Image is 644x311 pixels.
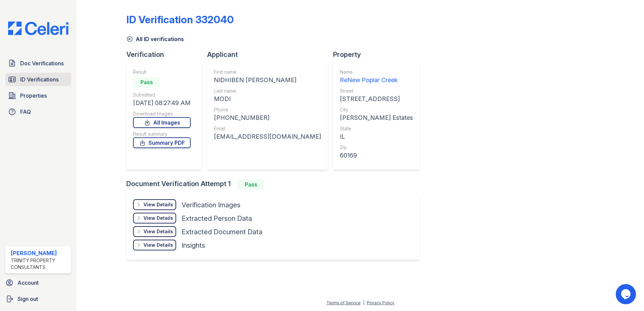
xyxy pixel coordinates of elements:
a: Sign out [3,292,74,306]
div: State [340,125,413,132]
a: Doc Verifications [5,57,71,70]
a: Terms of Service [326,300,361,305]
a: Properties [5,89,71,102]
div: [PERSON_NAME] Estates [340,113,413,123]
span: Sign out [18,295,38,303]
div: Email [214,125,321,132]
div: ReNew Poplar Creek [340,75,413,85]
div: First name [214,69,321,75]
div: Extracted Document Data [182,227,262,237]
div: View Details [143,201,173,208]
div: Property [333,50,425,59]
div: 60169 [340,151,413,160]
a: Account [3,276,74,289]
a: Name ReNew Poplar Creek [340,69,413,85]
div: Download Images [133,110,191,117]
div: Document Verification Attempt 1 [126,179,425,190]
img: CE_Logo_Blue-a8612792a0a2168367f1c8372b55b34899dd931a85d93a1a3d3e32e68fde9ad4.png [3,22,74,35]
div: Verification Images [182,200,240,210]
div: Submitted [133,92,191,98]
span: ID Verifications [20,75,59,83]
div: View Details [143,215,173,221]
span: Account [18,279,39,287]
div: Pass [237,179,264,190]
a: Privacy Policy [367,300,394,305]
div: [DATE] 08:27:49 AM [133,98,191,108]
a: All Images [133,117,191,128]
div: Verification [126,50,207,59]
div: Last name [214,88,321,94]
div: [EMAIL_ADDRESS][DOMAIN_NAME] [214,132,321,141]
div: [PERSON_NAME] [11,249,68,257]
div: Zip [340,144,413,151]
iframe: chat widget [616,284,637,304]
div: Trinity Property Consultants [11,257,68,271]
div: | [363,300,364,305]
a: ID Verifications [5,73,71,86]
div: ID Verification 332040 [126,13,234,26]
div: [STREET_ADDRESS] [340,94,413,104]
a: All ID verifications [126,35,184,43]
div: City [340,106,413,113]
div: Street [340,88,413,94]
div: Pass [133,77,160,88]
div: Result summary [133,131,191,137]
div: MODI [214,94,321,104]
div: Result [133,69,191,75]
div: View Details [143,228,173,235]
a: Summary PDF [133,137,191,148]
span: Doc Verifications [20,59,64,67]
div: IL [340,132,413,141]
div: [PHONE_NUMBER] [214,113,321,123]
div: Insights [182,241,205,250]
div: Applicant [207,50,333,59]
div: Phone [214,106,321,113]
span: Properties [20,92,47,100]
span: FAQ [20,108,31,116]
div: Name [340,69,413,75]
div: View Details [143,242,173,248]
div: Extracted Person Data [182,214,252,223]
div: NIDHIBEN [PERSON_NAME] [214,75,321,85]
a: FAQ [5,105,71,118]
